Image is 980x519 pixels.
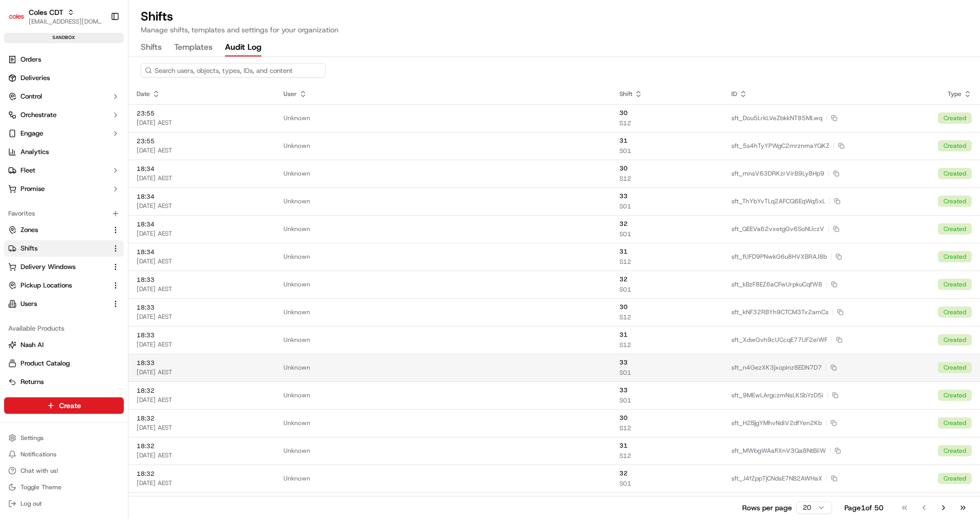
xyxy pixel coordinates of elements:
[619,275,715,283] span: 32
[8,281,107,290] a: Pickup Locations
[137,248,267,256] div: 18:34
[619,90,715,98] div: Shift
[27,66,185,77] input: Got a question? Start typing here...
[284,474,603,483] div: Unknown
[8,340,120,350] a: Nash AI
[21,340,44,350] span: Nash AI
[619,469,715,477] span: 32
[284,114,603,122] div: Unknown
[938,140,972,151] div: created
[4,240,124,257] button: Shifts
[21,262,76,272] span: Delivery Windows
[731,447,826,455] span: sft_MWbgWAafiXnV3Qa8NtBiiW
[731,169,824,178] span: sft_mnsV63DRKzrVirB9Ly8Hp9
[731,114,822,122] span: sft_Dou5LrkLVeZbkkNT85MLwq
[619,369,715,377] span: S01
[137,174,267,182] div: [DATE] AEST
[4,337,124,353] button: Nash AI
[21,450,56,458] span: Notifications
[4,181,124,197] button: Promise
[21,281,72,290] span: Pickup Locations
[4,355,124,372] button: Product Catalog
[619,192,715,200] span: 33
[938,112,972,124] div: created
[731,280,822,289] span: sft_kBzF8EZ6aCFwUrpkuCqfW8
[137,165,267,173] div: 18:34
[29,17,102,26] button: [EMAIL_ADDRESS][DOMAIN_NAME]
[619,313,715,321] span: S12
[21,244,37,253] span: Shifts
[4,70,124,86] a: Deliveries
[8,244,107,253] a: Shifts
[619,424,715,432] span: S12
[938,390,972,401] div: created
[21,434,44,442] span: Settings
[938,251,972,262] div: created
[284,280,603,289] div: Unknown
[21,92,42,101] span: Control
[137,119,267,127] div: [DATE] AEST
[141,39,162,56] button: Shifts
[284,90,603,98] div: User
[938,445,972,456] div: created
[284,363,603,372] div: Unknown
[731,197,825,205] span: sft_ThYbYvTLq2AFCQ6EqWq5xL
[59,400,81,411] span: Create
[742,503,792,513] p: Rows per page
[619,230,715,238] span: S01
[21,149,79,159] span: Knowledge Base
[619,441,715,450] span: 31
[137,276,267,284] div: 18:33
[4,144,124,160] a: Analytics
[284,142,603,150] div: Unknown
[4,107,124,123] button: Orchestrate
[938,306,972,318] div: created
[284,225,603,233] div: Unknown
[619,220,715,228] span: 32
[174,39,213,56] button: Templates
[619,247,715,256] span: 31
[72,174,124,182] a: Powered byPylon
[8,299,107,309] a: Users
[8,262,107,272] a: Delivery Windows
[21,467,58,475] span: Chat with us!
[619,414,715,422] span: 30
[21,184,45,194] span: Promise
[8,8,25,25] img: Coles CDT
[731,474,822,483] span: sft_J4fZppTjCNdsE7NB2AWHaX
[619,164,715,172] span: 30
[938,168,972,179] div: created
[4,4,106,29] button: Coles CDTColes CDT[EMAIL_ADDRESS][DOMAIN_NAME]
[4,496,124,511] button: Log out
[6,145,83,163] a: 📗Knowledge Base
[29,7,63,17] button: Coles CDT
[21,166,35,175] span: Fleet
[4,277,124,294] button: Pickup Locations
[4,397,124,414] button: Create
[938,334,972,345] div: created
[137,137,267,145] div: 23:55
[731,90,920,98] div: ID
[141,25,338,35] p: Manage shifts, templates and settings for your organization
[4,259,124,275] button: Delivery Windows
[137,451,267,459] div: [DATE] AEST
[97,149,165,159] span: API Documentation
[938,196,972,207] div: created
[137,368,267,376] div: [DATE] AEST
[4,125,124,142] button: Engage
[35,108,130,117] div: We're available if you need us!
[137,359,267,367] div: 18:33
[4,51,124,68] a: Orders
[141,63,326,78] input: Search users, objects, types, IDs, and content
[8,225,107,235] a: Zones
[137,193,267,201] div: 18:34
[21,129,43,138] span: Engage
[619,479,715,488] span: S01
[10,98,29,117] img: 1736555255976-a54dd68f-1ca7-489b-9aae-adbdc363a1c4
[4,447,124,462] button: Notifications
[83,145,169,163] a: 💻API Documentation
[619,147,715,155] span: S01
[21,225,38,235] span: Zones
